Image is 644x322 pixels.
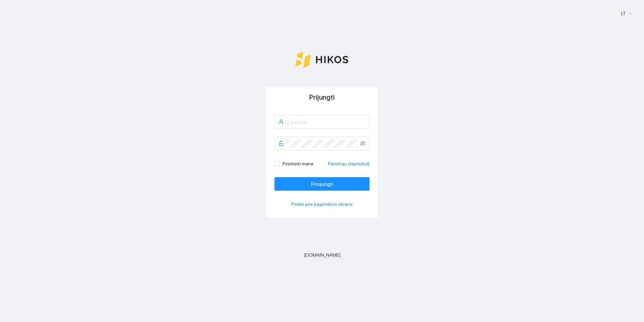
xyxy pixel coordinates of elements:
[304,251,341,259] span: [DOMAIN_NAME]
[274,177,370,191] button: Prisijungti
[309,93,335,101] span: Prijungti
[360,141,365,146] span: eye-invisible
[285,118,365,126] input: El. paštas
[274,199,370,210] button: Pridėti prie pagrindinio ekrano
[328,160,370,167] a: Pamiršau slaptažodį
[291,200,353,208] span: Pridėti prie pagrindinio ekrano
[280,160,316,167] span: Prisiminti mane
[311,180,333,188] span: Prisijungti
[621,8,632,19] span: LT
[279,141,284,146] span: unlock
[279,119,284,125] span: user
